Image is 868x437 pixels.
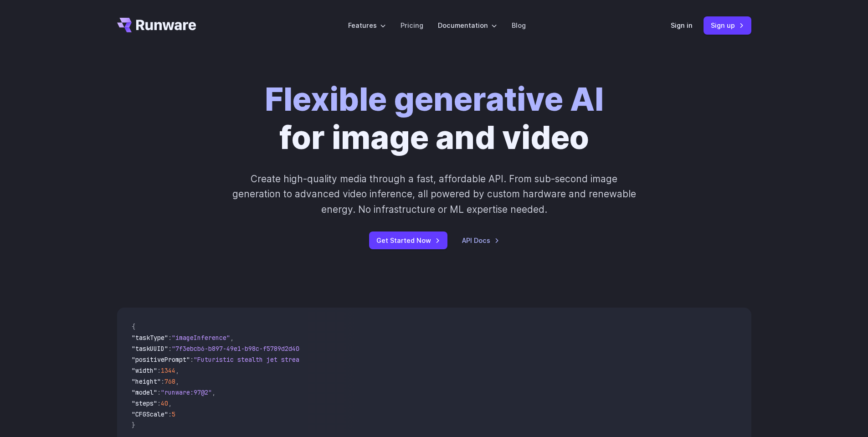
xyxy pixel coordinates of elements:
[164,377,175,386] span: 768
[212,388,216,396] span: ,
[369,231,447,249] a: Get Started Now
[161,377,164,386] span: :
[172,344,310,353] span: "7f3ebcb6-b897-49e1-b98c-f5789d2d40d7"
[438,20,497,31] label: Documentation
[168,334,172,342] span: :
[168,410,172,418] span: :
[132,355,190,364] span: "positivePrompt"
[157,388,161,396] span: :
[175,366,179,375] span: ,
[132,388,157,396] span: "model"
[401,20,423,31] a: Pricing
[132,344,168,353] span: "taskUUID"
[161,366,175,375] span: 1344
[161,388,212,396] span: "runware:97@2"
[175,377,179,386] span: ,
[462,235,499,246] a: API Docs
[265,80,604,157] h1: for image and video
[132,410,168,418] span: "CFGScale"
[117,18,196,32] a: Go to /
[172,334,230,342] span: "imageInference"
[704,16,751,34] a: Sign up
[194,355,525,364] span: "Futuristic stealth jet streaking through a neon-lit cityscape with glowing purple exhaust"
[172,410,175,418] span: 5
[157,366,161,375] span: :
[265,80,604,118] strong: Flexible generative AI
[671,20,693,31] a: Sign in
[132,421,135,429] span: }
[132,377,161,386] span: "height"
[231,171,637,217] p: Create high-quality media through a fast, affordable API. From sub-second image generation to adv...
[157,399,161,407] span: :
[132,366,157,375] span: "width"
[132,323,135,331] span: {
[168,344,172,353] span: :
[512,20,526,31] a: Blog
[132,334,168,342] span: "taskType"
[348,20,386,31] label: Features
[161,399,168,407] span: 40
[190,355,194,364] span: :
[168,399,172,407] span: ,
[230,334,234,342] span: ,
[132,399,157,407] span: "steps"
